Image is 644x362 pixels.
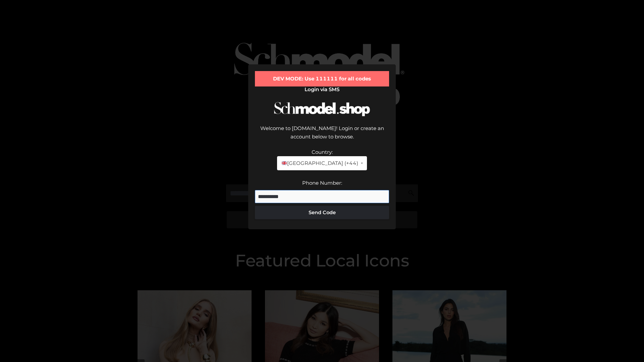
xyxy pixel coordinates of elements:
[282,161,287,166] img: 🇬🇧
[255,124,389,148] div: Welcome to [DOMAIN_NAME]! Login or create an account below to browse.
[255,71,389,86] div: DEV MODE: Use 111111 for all codes
[255,86,389,93] h2: Login via SMS
[281,159,358,168] span: [GEOGRAPHIC_DATA] (+44)
[272,96,372,122] img: Schmodel Logo
[255,206,389,219] button: Send Code
[312,149,333,155] label: Country:
[302,180,342,186] label: Phone Number:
